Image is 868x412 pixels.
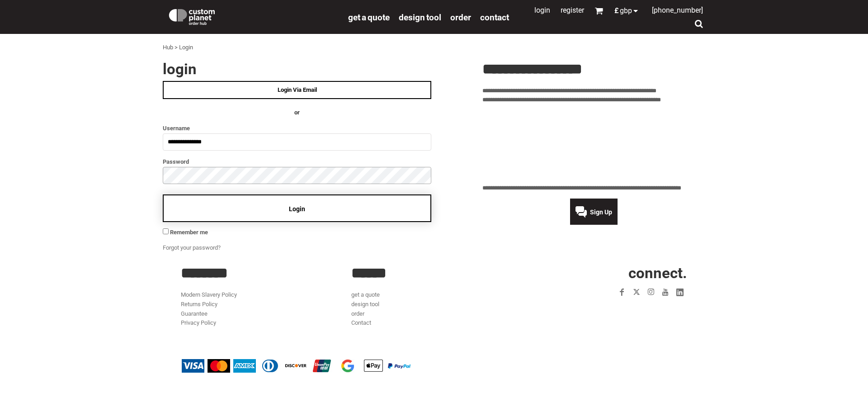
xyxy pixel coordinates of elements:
[652,6,703,14] span: [PHONE_NUMBER]
[163,123,431,133] label: Username
[561,6,584,14] a: Register
[285,359,307,373] img: Discover
[351,291,380,298] a: get a quote
[480,12,509,22] a: Contact
[163,2,344,29] a: Custom Planet
[278,86,317,93] span: Login Via Email
[181,291,237,298] a: Modern Slavery Policy
[175,43,178,52] div: >
[179,43,193,52] div: Login
[522,265,687,280] h2: CONNECT.
[534,6,550,14] a: Login
[163,108,431,118] h4: OR
[590,208,612,216] span: Sign Up
[289,205,305,213] span: Login
[336,359,359,373] img: Google Pay
[480,12,509,23] span: Contact
[163,228,169,234] input: Remember me
[163,62,431,76] h2: Login
[348,12,390,22] a: get a quote
[163,156,431,167] label: Password
[450,12,471,23] span: order
[351,301,379,308] a: design tool
[208,359,230,373] img: Mastercard
[163,44,173,51] a: Hub
[351,310,364,317] a: order
[450,12,471,22] a: order
[163,244,221,251] a: Forgot your password?
[167,7,217,25] img: Custom Planet
[620,7,632,14] span: GBP
[181,301,217,308] a: Returns Policy
[170,229,208,236] span: Remember me
[399,12,441,22] a: design tool
[233,359,256,373] img: American Express
[388,363,410,369] img: PayPal
[181,319,216,326] a: Privacy Policy
[351,319,371,326] a: Contact
[181,310,208,317] a: Guarantee
[348,12,390,23] span: get a quote
[259,359,282,373] img: Diners Club
[399,12,441,23] span: design tool
[182,359,204,373] img: Visa
[362,359,385,373] img: Apple Pay
[482,110,705,178] iframe: Customer reviews powered by Trustpilot
[562,305,687,316] iframe: Customer reviews powered by Trustpilot
[163,81,431,99] a: Login Via Email
[614,7,620,14] span: £
[311,359,333,373] img: China UnionPay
